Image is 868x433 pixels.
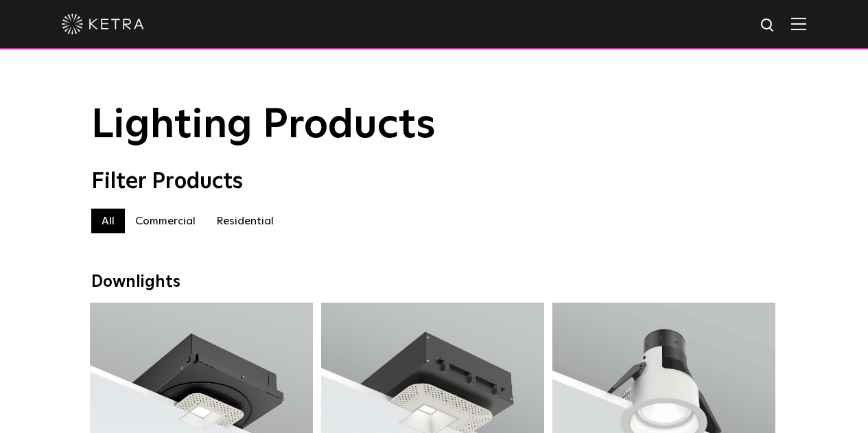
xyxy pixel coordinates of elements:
label: Commercial [125,209,206,233]
img: ketra-logo-2019-white [62,14,144,34]
label: All [91,209,125,233]
span: Lighting Products [91,105,436,146]
div: Filter Products [91,169,777,195]
img: Hamburger%20Nav.svg [791,17,806,30]
label: Residential [206,209,284,233]
div: Downlights [91,272,777,292]
img: search icon [760,17,777,34]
